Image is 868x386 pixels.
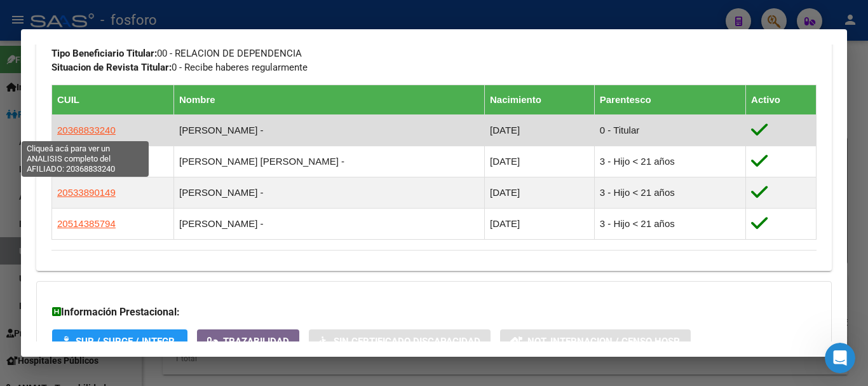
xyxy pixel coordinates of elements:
[57,156,116,167] span: 27555097811
[485,177,595,208] td: [DATE]
[51,34,99,45] strong: Empleador:
[309,329,491,353] button: Sin Certificado Discapacidad
[485,114,595,146] td: [DATE]
[51,62,172,73] strong: Situacion de Revista Titular:
[173,208,484,239] td: [PERSON_NAME] -
[485,85,595,114] th: Nacimiento
[527,336,681,347] span: Not. Internacion / Censo Hosp.
[173,146,484,177] td: [PERSON_NAME] [PERSON_NAME] -
[485,146,595,177] td: [DATE]
[334,336,480,347] span: Sin Certificado Discapacidad
[594,114,745,146] td: 0 - Titular
[173,177,484,208] td: [PERSON_NAME] -
[52,85,174,114] th: CUIL
[57,125,116,135] span: 20368833240
[594,177,745,208] td: 3 - Hijo < 21 años
[197,329,299,353] button: Trazabilidad
[594,208,745,239] td: 3 - Hijo < 21 años
[825,343,855,373] iframe: Intercom live chat
[223,336,289,347] span: Trazabilidad
[485,208,595,239] td: [DATE]
[52,329,187,353] button: SUR / SURGE / INTEGR.
[173,114,484,146] td: [PERSON_NAME] -
[173,85,484,114] th: Nombre
[746,85,817,114] th: Activo
[57,187,116,198] span: 20533890149
[52,305,816,320] h3: Información Prestacional:
[57,218,116,229] span: 20514385794
[500,329,691,353] button: Not. Internacion / Censo Hosp.
[594,85,745,114] th: Parentesco
[76,336,177,347] span: SUR / SURGE / INTEGR.
[51,48,157,59] strong: Tipo Beneficiario Titular:
[51,48,302,59] span: 00 - RELACION DE DEPENDENCIA
[594,146,745,177] td: 3 - Hijo < 21 años
[51,62,308,73] span: 0 - Recibe haberes regularmente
